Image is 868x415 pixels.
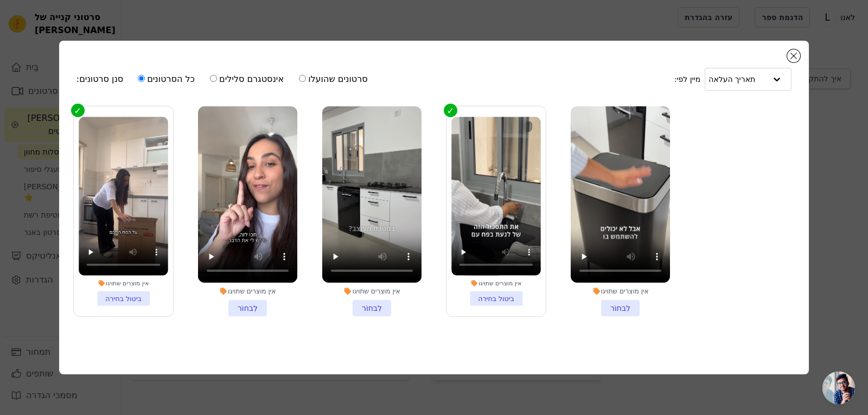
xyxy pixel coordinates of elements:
[308,74,367,84] font: סרטונים שהועלו
[147,74,195,84] font: כל הסרטונים
[76,74,123,84] font: סנן סרטונים:
[822,372,855,404] a: פתח צ'אט
[787,49,800,62] button: סגור מודאל
[219,74,284,84] font: אינסטגרם סלילים
[352,288,400,295] font: אין מוצרים שתויגו
[228,288,276,295] font: אין מוצרים שתויגו
[478,280,521,287] font: אין מוצרים שתויגו
[601,288,649,295] font: אין מוצרים שתויגו
[674,75,701,84] font: מיין לפי:
[106,280,149,287] font: אין מוצרים שתויגו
